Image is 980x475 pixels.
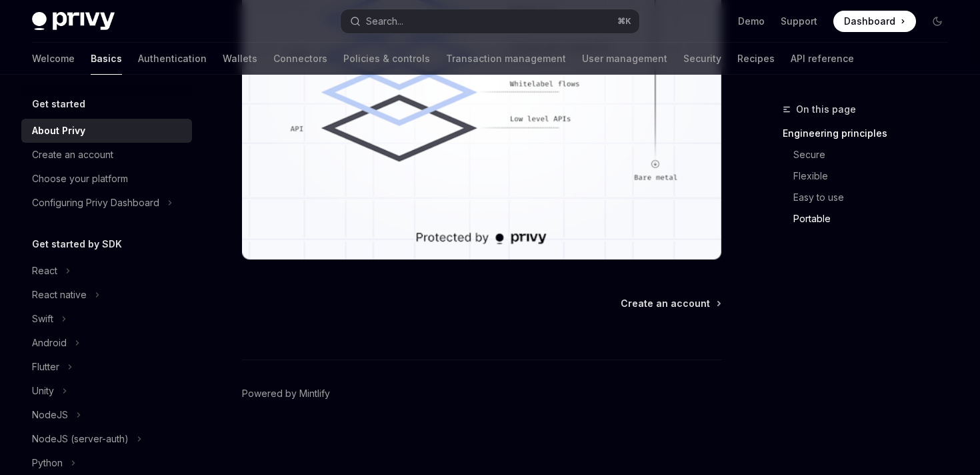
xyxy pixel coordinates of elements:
[21,283,192,307] button: Toggle React native section
[621,297,720,310] a: Create an account
[343,43,430,75] a: Policies & controls
[446,43,566,75] a: Transaction management
[21,427,192,451] button: Toggle NodeJS (server-auth) section
[32,407,68,423] div: NodeJS
[32,287,87,303] div: React native
[783,187,959,208] a: Easy to use
[32,383,54,399] div: Unity
[242,387,330,400] a: Powered by Mintlify
[781,15,817,28] a: Support
[32,96,85,112] h5: Get started
[737,43,775,75] a: Recipes
[32,311,53,327] div: Swift
[21,259,192,283] button: Toggle React section
[32,236,122,252] h5: Get started by SDK
[21,191,192,215] button: Toggle Configuring Privy Dashboard section
[341,9,639,33] button: Open search
[138,43,207,75] a: Authentication
[32,12,115,31] img: dark logo
[32,359,59,375] div: Flutter
[783,123,959,144] a: Engineering principles
[844,15,895,28] span: Dashboard
[32,263,57,279] div: React
[783,144,959,165] a: Secure
[32,195,159,211] div: Configuring Privy Dashboard
[796,101,856,117] span: On this page
[32,171,128,187] div: Choose your platform
[21,451,192,475] button: Toggle Python section
[738,15,765,28] a: Demo
[273,43,327,75] a: Connectors
[21,167,192,191] a: Choose your platform
[617,16,631,27] span: ⌘ K
[91,43,122,75] a: Basics
[783,165,959,187] a: Flexible
[32,43,75,75] a: Welcome
[32,147,113,163] div: Create an account
[21,355,192,379] button: Toggle Flutter section
[223,43,257,75] a: Wallets
[32,455,63,471] div: Python
[21,307,192,331] button: Toggle Swift section
[833,11,916,32] a: Dashboard
[366,13,403,29] div: Search...
[32,123,85,139] div: About Privy
[582,43,667,75] a: User management
[683,43,721,75] a: Security
[783,208,959,229] a: Portable
[21,331,192,355] button: Toggle Android section
[21,119,192,143] a: About Privy
[927,11,948,32] button: Toggle dark mode
[621,297,710,310] span: Create an account
[21,403,192,427] button: Toggle NodeJS section
[21,143,192,167] a: Create an account
[21,379,192,403] button: Toggle Unity section
[32,335,67,351] div: Android
[32,431,129,447] div: NodeJS (server-auth)
[791,43,854,75] a: API reference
